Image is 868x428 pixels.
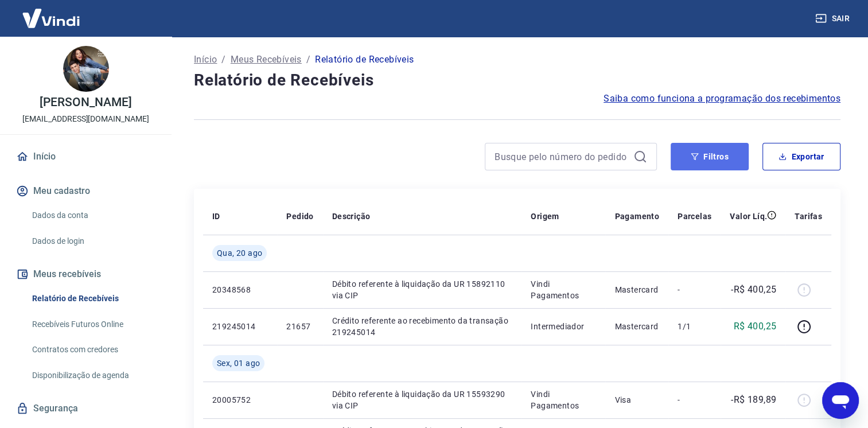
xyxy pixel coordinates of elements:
[332,278,513,301] p: Débito referente à liquidação da UR 15892110 via CIP
[671,143,749,170] button: Filtros
[28,287,158,310] a: Relatório de Recebíveis
[614,321,659,332] p: Mastercard
[63,46,109,92] img: c41cd4a7-6706-435c-940d-c4a4ed0e2a80.jpeg
[28,204,158,227] a: Dados da conta
[822,382,859,419] iframe: Botão para abrir a janela de mensagens
[194,53,217,67] a: Início
[495,148,629,165] input: Busque pelo número do pedido
[734,320,777,333] p: R$ 400,25
[678,284,711,295] p: -
[614,211,659,222] p: Pagamento
[731,283,776,297] p: -R$ 400,25
[730,211,767,222] p: Valor Líq.
[332,315,513,338] p: Crédito referente ao recebimento da transação 219245014
[40,96,131,108] p: [PERSON_NAME]
[731,393,776,407] p: -R$ 189,89
[231,53,302,67] a: Meus Recebíveis
[678,321,711,332] p: 1/1
[813,8,854,29] button: Sair
[28,338,158,361] a: Contratos com credores
[14,396,158,421] a: Segurança
[306,53,310,67] p: /
[221,53,225,67] p: /
[678,394,711,406] p: -
[212,211,220,222] p: ID
[14,1,88,36] img: Vindi
[28,313,158,336] a: Recebíveis Futuros Online
[217,247,262,259] span: Qua, 20 ago
[14,262,158,287] button: Meus recebíveis
[678,211,711,222] p: Parcelas
[14,144,158,169] a: Início
[531,388,596,411] p: Vindi Pagamentos
[531,321,596,332] p: Intermediador
[286,211,313,222] p: Pedido
[795,211,822,222] p: Tarifas
[28,229,158,253] a: Dados de login
[194,69,840,92] h4: Relatório de Recebíveis
[212,321,268,332] p: 219245014
[28,364,158,387] a: Disponibilização de agenda
[212,394,268,406] p: 20005752
[22,113,149,125] p: [EMAIL_ADDRESS][DOMAIN_NAME]
[332,211,371,222] p: Descrição
[14,178,158,204] button: Meu cadastro
[762,143,840,170] button: Exportar
[604,92,840,106] a: Saiba como funciona a programação dos recebimentos
[531,211,559,222] p: Origem
[315,53,414,67] p: Relatório de Recebíveis
[286,321,313,332] p: 21657
[332,388,513,411] p: Débito referente à liquidação da UR 15593290 via CIP
[614,284,659,295] p: Mastercard
[614,394,659,406] p: Visa
[217,357,260,369] span: Sex, 01 ago
[531,278,596,301] p: Vindi Pagamentos
[212,284,268,295] p: 20348568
